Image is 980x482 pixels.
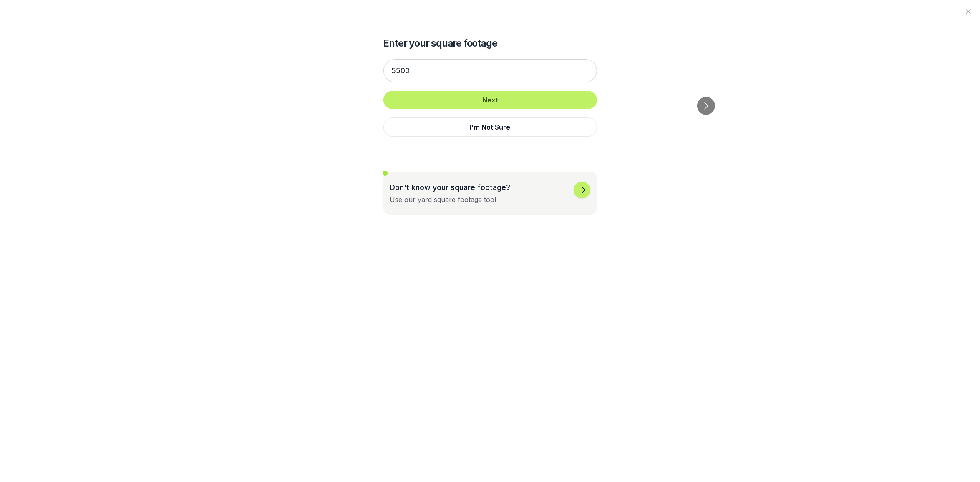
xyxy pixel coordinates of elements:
button: I'm Not Sure [383,117,597,137]
button: Go to next slide [697,97,715,115]
p: Don't know your square footage? [390,182,511,193]
div: Use our yard square footage tool [390,195,496,205]
button: Don't know your square footage?Use our yard square footage tool [383,172,597,215]
button: Next [383,91,597,109]
h2: Enter your square footage [383,37,597,50]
